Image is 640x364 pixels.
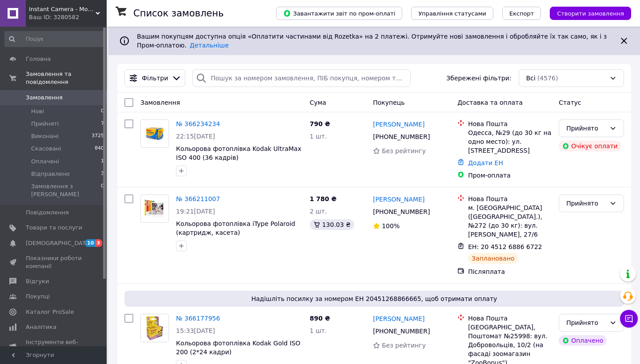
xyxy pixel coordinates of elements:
span: 3 [95,239,102,247]
span: 1 шт. [310,327,327,334]
span: (4576) [537,75,558,82]
span: ЕН: 20 4512 6886 6722 [468,243,542,250]
span: Прийняті [31,120,59,128]
span: Покупець [373,99,404,106]
span: Експорт [509,10,534,17]
span: 1 [101,158,104,166]
button: Експорт [502,7,541,20]
span: 790 ₴ [310,120,330,127]
a: [PERSON_NAME] [373,314,424,323]
span: Замовлення та повідомлення [26,70,107,86]
a: Додати ЕН [468,159,503,166]
button: Управління статусами [411,7,493,20]
span: 0 [101,107,104,115]
span: Товари та послуги [26,224,82,232]
a: № 366211007 [176,195,220,202]
span: Покупці [26,293,50,301]
span: 7 [101,120,104,128]
span: Без рейтингу [382,147,426,154]
div: Нова Пошта [468,314,552,323]
button: Завантажити звіт по пром-оплаті [276,7,402,20]
span: Аналітика [26,323,56,331]
span: Каталог ProSale [26,308,74,316]
span: 15:33[DATE] [176,327,215,334]
span: Нові [31,107,44,115]
button: Створити замовлення [550,7,631,20]
a: № 366234234 [176,120,220,127]
a: Створити замовлення [541,9,631,16]
a: Кольорова фотоплівка Kodak Gold ISO 200 (2*24 кадри) [176,340,300,356]
a: Фото товару [140,194,169,223]
span: Instant Camera - Моментальна фотографія [29,5,96,13]
span: 2 шт. [310,208,327,215]
span: Вашим покупцям доступна опція «Оплатити частинами від Rozetka» на 2 платежі. Отримуйте нові замов... [137,33,607,49]
span: Відгуки [26,277,49,285]
img: Фото товару [141,120,168,147]
div: Заплановано [468,253,518,264]
span: 22:15[DATE] [176,133,215,140]
div: Післяплата [468,267,552,276]
div: Оплачено [559,335,607,346]
span: [PHONE_NUMBER] [373,208,430,215]
span: [PHONE_NUMBER] [373,328,430,335]
div: Нова Пошта [468,194,552,203]
span: 890 ₴ [310,315,330,322]
div: Нова Пошта [468,119,552,128]
span: 1 780 ₴ [310,195,337,202]
input: Пошук [4,31,105,47]
span: Інструменти веб-майстра та SEO [26,338,82,354]
a: Фото товару [140,119,169,148]
a: № 366177956 [176,315,220,322]
span: Надішліть посилку за номером ЕН 20451268866665, щоб отримати оплату [128,294,620,303]
a: [PERSON_NAME] [373,120,424,129]
input: Пошук за номером замовлення, ПІБ покупця, номером телефону, Email, номером накладної [192,69,411,87]
span: [PHONE_NUMBER] [373,133,430,140]
div: м. [GEOGRAPHIC_DATA] ([GEOGRAPHIC_DATA].), №272 (до 30 кг): вул. [PERSON_NAME], 27/6 [468,203,552,239]
span: Cума [310,99,326,106]
span: 0 [101,182,104,198]
a: [PERSON_NAME] [373,195,424,204]
span: [DEMOGRAPHIC_DATA] [26,239,92,247]
h1: Список замовлень [133,8,224,19]
span: Виконані [31,132,59,140]
span: Створити замовлення [557,10,624,17]
span: Фільтри [142,74,168,83]
button: Чат з покупцем [620,310,638,328]
span: Без рейтингу [382,342,426,349]
div: 130.03 ₴ [310,219,354,230]
span: Завантажити звіт по пром-оплаті [283,9,395,17]
div: Очікує оплати [559,141,621,151]
div: Одесса, №29 (до 30 кг на одно место): ул. [STREET_ADDRESS] [468,128,552,155]
a: Детальніше [190,42,229,49]
span: Показники роботи компанії [26,254,82,270]
a: Фото товару [140,314,169,342]
span: Скасовані [31,145,61,153]
span: 19:21[DATE] [176,208,215,215]
span: Статус [559,99,581,106]
span: Доставка та оплата [457,99,523,106]
div: Пром-оплата [468,171,552,180]
span: 1 шт. [310,133,327,140]
img: Фото товару [141,195,168,222]
span: Всі [526,74,536,83]
div: Прийнято [566,318,606,328]
span: 100% [382,222,400,229]
span: Управління статусами [418,10,486,17]
div: Прийнято [566,123,606,133]
span: Замовлення з [PERSON_NAME] [31,182,101,198]
div: Прийнято [566,198,606,208]
span: Замовлення [140,99,180,106]
a: Кольорова фотоплівка iType Polaroid (картридж, касета) [176,220,295,236]
span: 10 [85,239,95,247]
a: Кольорова фотоплівка Kodak UltraMax ISO 400 (36 кадрів) [176,145,301,161]
span: Відправлено [31,170,70,178]
span: 840 [95,145,104,153]
span: Замовлення [26,94,63,102]
img: Фото товару [141,314,168,342]
span: Головна [26,55,51,63]
span: Оплачені [31,158,59,166]
span: 3 [101,170,104,178]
